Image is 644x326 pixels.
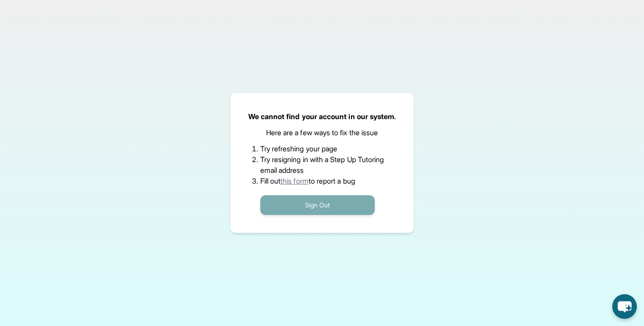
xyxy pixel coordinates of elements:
li: Fill out to report a bug [260,176,384,186]
a: this form [280,176,309,185]
li: Try resigning in with a Step Up Tutoring email address [260,154,384,176]
p: Here are a few ways to fix the issue [266,127,378,138]
button: chat-button [612,294,637,319]
li: Try refreshing your page [260,143,384,154]
p: We cannot find your account in our system. [248,111,396,122]
a: Sign Out [260,200,375,209]
button: Sign Out [260,195,375,215]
